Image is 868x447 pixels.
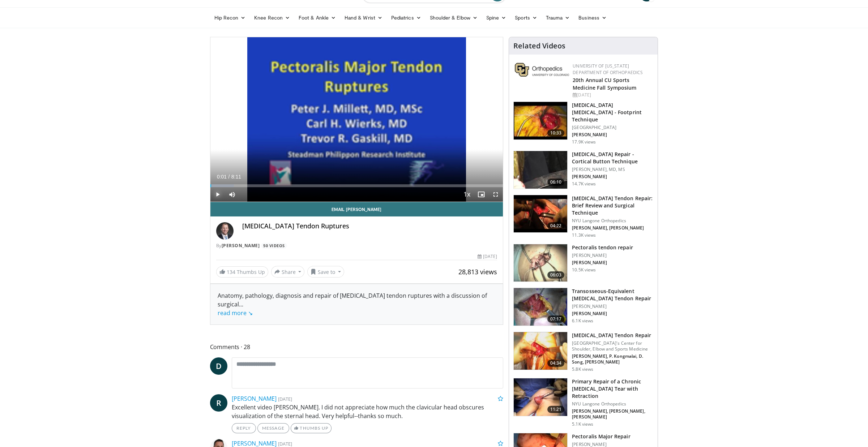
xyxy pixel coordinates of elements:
a: Hand & Wrist [340,10,387,25]
h3: Transosseous-Equivalent [MEDICAL_DATA] Tendon Repair [572,288,653,302]
span: 28,813 views [458,267,497,276]
p: [GEOGRAPHIC_DATA] [572,125,653,130]
span: 06:03 [547,271,565,279]
p: [PERSON_NAME] [572,132,653,138]
a: 10:33 [MEDICAL_DATA] [MEDICAL_DATA] - Footprint Technique [GEOGRAPHIC_DATA] [PERSON_NAME] 17.9K v... [513,102,653,145]
a: Foot & Ankle [294,10,340,25]
p: [PERSON_NAME], [PERSON_NAME], [PERSON_NAME] [572,408,653,420]
p: [GEOGRAPHIC_DATA]'s Center for Shoulder, Elbow and Sports Medicine [572,340,653,352]
a: Knee Recon [250,10,294,25]
p: [PERSON_NAME] [572,174,653,180]
span: 07:17 [547,315,565,323]
span: 134 [227,268,235,275]
button: Fullscreen [488,187,503,202]
a: read more ↘ [218,309,253,317]
p: NYU Langone Orthopedics [572,218,653,224]
a: Shoulder & Elbow [426,10,482,25]
p: [PERSON_NAME], [PERSON_NAME] [572,225,653,231]
h3: Pectoralis Major Repair [572,433,630,440]
a: Thumbs Up [291,423,332,433]
p: 6.1K views [572,318,593,324]
a: [PERSON_NAME] [222,242,260,249]
h3: [MEDICAL_DATA] Tendon Repair [572,332,653,339]
button: Mute [225,187,239,202]
a: University of [US_STATE] Department of Orthopaedics [573,63,643,76]
img: 915a656b-338a-4629-b69e-d799375c267b.150x105_q85_crop-smart_upscale.jpg [514,332,567,370]
img: 65628166-7933-4fb2-9bec-eeae485a75de.150x105_q85_crop-smart_upscale.jpg [514,288,567,326]
p: [PERSON_NAME] [572,304,653,309]
a: 06:10 [MEDICAL_DATA] Repair - Cortical Button Technique [PERSON_NAME], MD, MS [PERSON_NAME] 14.7K... [513,151,653,189]
a: 134 Thumbs Up [216,266,268,278]
a: 06:03 Pectoralis tendon repair [PERSON_NAME] [PERSON_NAME] 10.5K views [513,244,653,282]
p: 14.7K views [572,181,596,187]
button: Playback Rate [459,187,474,202]
span: 11:21 [547,406,565,413]
a: D [210,357,227,375]
p: [PERSON_NAME] [572,253,633,258]
button: Enable picture-in-picture mode [474,187,488,202]
span: 04:22 [547,222,565,229]
button: Play [210,187,225,202]
img: 320463_0002_1.png.150x105_q85_crop-smart_upscale.jpg [514,244,567,282]
img: 4b03da39-c807-45b7-b8be-9d6232d22bcf.jpg.150x105_q85_crop-smart_upscale.jpg [514,378,567,416]
h3: [MEDICAL_DATA] Tendon Repair: Brief Review and Surgical Technique [572,195,653,216]
h3: [MEDICAL_DATA] Repair - Cortical Button Technique [572,151,653,165]
p: 17.9K views [572,139,596,145]
img: 355603a8-37da-49b6-856f-e00d7e9307d3.png.150x105_q85_autocrop_double_scale_upscale_version-0.2.png [515,63,569,77]
img: XzOTlMlQSGUnbGTX4xMDoxOjA4MTsiGN.150x105_q85_crop-smart_upscale.jpg [514,151,567,189]
a: R [210,394,227,412]
p: NYU Langone Orthopedics [572,401,653,407]
a: Reply [232,423,256,433]
a: Business [574,10,611,25]
div: By [216,242,497,249]
div: Progress Bar [210,184,503,187]
p: Excellent video [PERSON_NAME]. I did not appreciate how much the clavicular head obscures visuali... [232,403,504,420]
small: [DATE] [278,396,292,402]
a: Email [PERSON_NAME] [210,202,503,216]
a: Message [257,423,289,433]
h4: Related Videos [513,42,565,50]
img: Avatar [216,222,234,240]
p: 5.1K views [572,421,593,427]
h3: Primary Repair of a Chronic [MEDICAL_DATA] Tear with Retraction [572,378,653,400]
p: 10.5K views [572,267,596,273]
h4: [MEDICAL_DATA] Tendon Ruptures [242,222,497,230]
span: Comments 28 [210,342,504,352]
span: / [228,174,230,180]
a: Sports [510,10,542,25]
a: [PERSON_NAME] [232,395,277,403]
p: [PERSON_NAME] [572,260,633,266]
a: Trauma [542,10,574,25]
video-js: Video Player [210,37,503,202]
div: [DATE] [478,253,497,260]
button: Share [271,266,305,278]
div: Anatomy, pathology, diagnosis and repair of [MEDICAL_DATA] tendon ruptures with a discussion of s... [218,291,496,317]
a: 50 Videos [261,243,287,249]
p: [PERSON_NAME] [572,311,653,317]
span: 06:10 [547,179,565,186]
p: 11.3K views [572,232,596,238]
span: ... [218,300,253,317]
a: 04:34 [MEDICAL_DATA] Tendon Repair [GEOGRAPHIC_DATA]'s Center for Shoulder, Elbow and Sports Medi... [513,332,653,372]
a: Pediatrics [387,10,426,25]
h3: Pectoralis tendon repair [572,244,633,251]
small: [DATE] [278,440,292,447]
img: E-HI8y-Omg85H4KX4xMDoxOmdtO40mAx.150x105_q85_crop-smart_upscale.jpg [514,195,567,233]
a: 20th Annual CU Sports Medicine Fall Symposium [573,77,636,91]
p: [PERSON_NAME], MD, MS [572,167,653,172]
div: [DATE] [573,92,652,98]
a: Spine [482,10,510,25]
a: 07:17 Transosseous-Equivalent [MEDICAL_DATA] Tendon Repair [PERSON_NAME] [PERSON_NAME] 6.1K views [513,288,653,326]
span: 0:01 [217,174,227,180]
span: 04:34 [547,360,565,367]
a: 11:21 Primary Repair of a Chronic [MEDICAL_DATA] Tear with Retraction NYU Langone Orthopedics [PE... [513,378,653,427]
span: 10:33 [547,129,565,137]
h3: [MEDICAL_DATA] [MEDICAL_DATA] - Footprint Technique [572,102,653,123]
span: 8:11 [231,174,241,180]
img: Picture_9_1_3.png.150x105_q85_crop-smart_upscale.jpg [514,102,567,139]
p: 5.8K views [572,366,593,372]
a: 04:22 [MEDICAL_DATA] Tendon Repair: Brief Review and Surgical Technique NYU Langone Orthopedics [... [513,195,653,238]
a: Hip Recon [210,10,250,25]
